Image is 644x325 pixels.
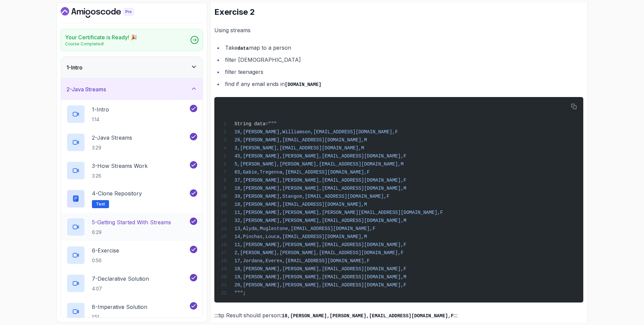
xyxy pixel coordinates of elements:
h2: Your Certificate is Ready! 🎉 [65,33,137,41]
code: [DOMAIN_NAME] [285,82,321,87]
span: 37,[PERSON_NAME],[PERSON_NAME],[EMAIL_ADDRESS][DOMAIN_NAME],F [234,178,406,183]
span: 5,[PERSON_NAME],[PERSON_NAME],[EMAIL_ADDRESS][DOMAIN_NAME],M [234,161,404,167]
span: 20,[PERSON_NAME],[PERSON_NAME],[EMAIL_ADDRESS][DOMAIN_NAME],F [234,282,406,288]
p: 6 - Exercise [92,246,119,254]
span: 45,[PERSON_NAME],[PERSON_NAME],[EMAIL_ADDRESS][DOMAIN_NAME],F [234,153,406,159]
span: 16,[PERSON_NAME],Williamson,[EMAIL_ADDRESS][DOMAIN_NAME],F [234,129,398,135]
button: 2-Java Streams3:29 [66,133,197,152]
a: Your Certificate is Ready! 🎉Course Completed! [61,29,203,51]
button: 1-Intro1:14 [66,105,197,124]
button: 4-Clone RepositoryText [66,189,197,208]
span: """ [268,121,277,127]
h3: 1 - Intro [66,63,83,72]
p: 8 - Imperative Solution [92,303,147,311]
p: 3:29 [92,144,132,151]
span: Text [96,201,105,207]
span: ; [243,290,246,296]
p: 3:26 [92,173,148,179]
button: 5-Getting Started With Streams6:29 [66,218,197,236]
span: String data [234,121,265,127]
li: Take map to a person [223,43,583,53]
span: 10,[PERSON_NAME],[EMAIL_ADDRESS][DOMAIN_NAME],M [234,202,367,207]
p: 5 - Getting Started With Streams [92,218,171,226]
li: find if any email ends in [223,79,583,89]
span: 17,Jordana,Everex,[EMAIL_ADDRESS][DOMAIN_NAME],F [234,258,370,264]
p: 7 - Declarative Solution [92,275,149,283]
span: 3,[PERSON_NAME],[EMAIL_ADDRESS][DOMAIN_NAME],M [234,145,364,151]
p: 1:14 [92,116,109,123]
li: filter [DEMOGRAPHIC_DATA] [223,55,583,64]
span: 18,[PERSON_NAME],[PERSON_NAME],[EMAIL_ADDRESS][DOMAIN_NAME],M [234,186,406,191]
span: 65,Gabie,Tregenna,[EMAIL_ADDRESS][DOMAIN_NAME],F [234,170,370,175]
p: Course Completed! [65,41,137,47]
span: 18,[PERSON_NAME],[PERSON_NAME],[EMAIL_ADDRESS][DOMAIN_NAME],F [234,266,406,272]
p: 3 - How Streams Work [92,162,148,170]
span: = [265,121,268,127]
h2: Exercise 2 [214,7,583,17]
p: 0:56 [92,257,119,264]
span: 14,Pinchas,Louca,[EMAIL_ADDRESS][DOMAIN_NAME],M [234,234,367,239]
p: 1:51 [92,314,147,320]
p: 4 - Clone Repository [92,189,142,197]
span: 39,[PERSON_NAME],Stangoe,[EMAIL_ADDRESS][DOMAIN_NAME],F [234,194,389,199]
p: 6:29 [92,229,171,236]
span: 13,Alyda,Muglestone,[EMAIL_ADDRESS][DOMAIN_NAME],F [234,226,375,231]
span: 26,[PERSON_NAME],[EMAIL_ADDRESS][DOMAIN_NAME],M [234,137,367,143]
p: :::tip Result should person: ::: [214,311,583,320]
code: 18,[PERSON_NAME],[PERSON_NAME],[EMAIL_ADDRESS][DOMAIN_NAME],F [282,313,453,319]
p: 2 - Java Streams [92,134,132,142]
button: 7-Declarative Solution4:07 [66,274,197,293]
p: 1 - Intro [92,105,109,113]
a: Dashboard [61,7,149,18]
span: 19,[PERSON_NAME],[PERSON_NAME],[EMAIL_ADDRESS][DOMAIN_NAME],M [234,274,406,280]
button: 8-Imperative Solution1:51 [66,302,197,321]
h3: 2 - Java Streams [66,85,106,93]
button: 1-Intro [61,57,203,78]
button: 2-Java Streams [61,79,203,100]
p: 4:07 [92,285,149,292]
span: 11,[PERSON_NAME],[PERSON_NAME],[PERSON_NAME][EMAIL_ADDRESS][DOMAIN_NAME],F [234,210,443,215]
span: """ [234,290,243,296]
li: filter teenagers [223,67,583,77]
span: 32,[PERSON_NAME],[PERSON_NAME],[EMAIL_ADDRESS][DOMAIN_NAME],M [234,218,406,223]
code: data [237,46,249,51]
span: 11,[PERSON_NAME],[PERSON_NAME],[EMAIL_ADDRESS][DOMAIN_NAME],F [234,242,406,247]
p: Using streams [214,26,583,35]
button: 6-Exercise0:56 [66,246,197,265]
button: 3-How Streams Work3:26 [66,161,197,180]
span: 2,[PERSON_NAME],[PERSON_NAME],[EMAIL_ADDRESS][DOMAIN_NAME],F [234,250,404,256]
